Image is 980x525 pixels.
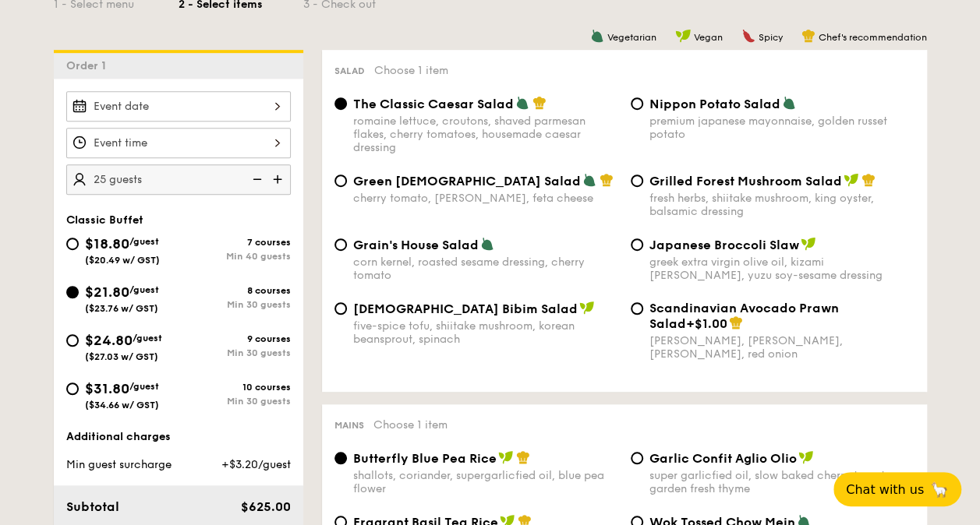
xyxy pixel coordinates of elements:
[649,451,797,466] span: Garlic Confit Aglio Olio
[353,97,514,111] span: The Classic Caesar Salad
[66,382,79,395] input: $31.80/guest($34.66 w/ GST)10 coursesMin 30 guests
[353,469,618,495] div: shallots, coriander, supergarlicfied oil, blue pea flower
[85,332,133,349] span: $24.80
[353,115,618,154] div: romaine lettuce, croutons, shaved parmesan flakes, cherry tomatoes, housemade caesar dressing
[631,302,643,315] input: Scandinavian Avocado Prawn Salad+$1.00[PERSON_NAME], [PERSON_NAME], [PERSON_NAME], red onion
[179,251,291,262] div: Min 40 guests
[729,315,743,329] img: icon-chef-hat.a58ddaea.svg
[66,128,291,158] input: Event time
[66,238,79,250] input: $18.80/guest($20.49 w/ GST)7 coursesMin 40 guests
[85,303,158,314] span: ($23.76 w/ GST)
[66,91,291,122] input: Event date
[801,237,816,251] img: icon-vegan.f8ff3823.svg
[759,32,783,43] span: Spicy
[353,174,581,189] span: Green [DEMOGRAPHIC_DATA] Salad
[66,164,291,195] input: Number of guests
[85,284,129,301] span: $21.80
[480,237,494,251] img: icon-vegetarian.fe4039eb.svg
[179,333,291,344] div: 9 courses
[649,115,915,141] div: premium japanese mayonnaise, golden russet potato
[267,164,291,194] img: icon-add.58712e84.svg
[631,97,643,110] input: Nippon Potato Saladpremium japanese mayonnaise, golden russet potato
[179,396,291,407] div: Min 30 guests
[600,173,614,187] img: icon-chef-hat.a58ddaea.svg
[85,235,129,252] span: $18.80
[607,32,656,43] span: Vegetarian
[179,347,291,358] div: Min 30 guests
[374,64,448,77] span: Choose 1 item
[675,29,691,43] img: icon-vegan.f8ff3823.svg
[179,382,291,393] div: 10 courses
[244,164,267,194] img: icon-reduce.1d2dbef1.svg
[649,255,915,282] div: greek extra virgin olive oil, kizami [PERSON_NAME], yuzu soy-sesame dressing
[801,29,815,43] img: icon-chef-hat.a58ddaea.svg
[85,380,129,397] span: $31.80
[129,236,159,247] span: /guest
[66,286,79,298] input: $21.80/guest($23.76 w/ GST)8 coursesMin 30 guests
[649,192,915,218] div: fresh herbs, shiitake mushroom, king oyster, balsamic dressing
[129,381,159,392] span: /guest
[353,301,578,316] span: [DEMOGRAPHIC_DATA] Bibim Salad
[846,482,924,497] span: Chat with us
[833,472,961,506] button: Chat with us🦙
[334,65,365,76] span: Salad
[85,255,160,266] span: ($20.49 w/ GST)
[353,319,618,346] div: five-spice tofu, shiitake mushroom, korean beansprout, spinach
[649,334,915,361] div: [PERSON_NAME], [PERSON_NAME], [PERSON_NAME], red onion
[129,284,159,295] span: /guest
[819,32,927,43] span: Chef's recommendation
[373,418,448,432] span: Choose 1 item
[334,238,347,251] input: Grain's House Saladcorn kernel, roasted sesame dressing, cherry tomato
[649,238,799,252] span: Japanese Broccoli Slaw
[686,316,727,331] span: +$1.00
[334,452,347,464] input: Butterfly Blue Pea Riceshallots, coriander, supergarlicfied oil, blue pea flower
[515,96,529,110] img: icon-vegetarian.fe4039eb.svg
[582,173,596,187] img: icon-vegetarian.fe4039eb.svg
[649,174,842,189] span: Grilled Forest Mushroom Salad
[334,97,347,110] input: The Classic Caesar Saladromaine lettuce, croutons, shaved parmesan flakes, cherry tomatoes, house...
[649,97,780,111] span: Nippon Potato Salad
[179,285,291,296] div: 8 courses
[782,96,796,110] img: icon-vegetarian.fe4039eb.svg
[353,192,618,205] div: cherry tomato, [PERSON_NAME], feta cheese
[334,174,347,187] input: Green [DEMOGRAPHIC_DATA] Saladcherry tomato, [PERSON_NAME], feta cheese
[353,451,497,466] span: Butterfly Blue Pea Rice
[66,213,143,227] span: Classic Buffet
[579,301,595,315] img: icon-vegan.f8ff3823.svg
[133,333,162,344] span: /guest
[844,173,859,187] img: icon-vegan.f8ff3823.svg
[516,450,530,464] img: icon-chef-hat.a58ddaea.svg
[179,299,291,310] div: Min 30 guests
[221,458,290,471] span: +$3.20/guest
[179,237,291,248] div: 7 courses
[85,400,159,410] span: ($34.66 w/ GST)
[66,429,291,445] div: Additional charges
[741,29,755,43] img: icon-spicy.37a8142b.svg
[694,32,723,43] span: Vegan
[532,96,547,110] img: icon-chef-hat.a58ddaea.svg
[930,481,949,499] span: 🦙
[66,458,172,471] span: Min guest surcharge
[334,420,364,431] span: Mains
[66,334,79,347] input: $24.80/guest($27.03 w/ GST)9 coursesMin 30 guests
[66,499,119,514] span: Subtotal
[798,450,814,464] img: icon-vegan.f8ff3823.svg
[631,238,643,251] input: Japanese Broccoli Slawgreek extra virgin olive oil, kizami [PERSON_NAME], yuzu soy-sesame dressing
[334,302,347,315] input: [DEMOGRAPHIC_DATA] Bibim Saladfive-spice tofu, shiitake mushroom, korean beansprout, spinach
[649,301,839,331] span: Scandinavian Avocado Prawn Salad
[85,351,158,362] span: ($27.03 w/ GST)
[861,173,876,187] img: icon-chef-hat.a58ddaea.svg
[240,499,290,514] span: $625.00
[631,174,643,187] input: Grilled Forest Mushroom Saladfresh herbs, shiitake mushroom, king oyster, balsamic dressing
[590,29,604,43] img: icon-vegetarian.fe4039eb.svg
[353,255,618,282] div: corn kernel, roasted sesame dressing, cherry tomato
[649,469,915,495] div: super garlicfied oil, slow baked cherry tomatoes, garden fresh thyme
[353,238,479,252] span: Grain's House Salad
[66,59,112,72] span: Order 1
[631,452,643,464] input: Garlic Confit Aglio Oliosuper garlicfied oil, slow baked cherry tomatoes, garden fresh thyme
[498,450,514,464] img: icon-vegan.f8ff3823.svg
